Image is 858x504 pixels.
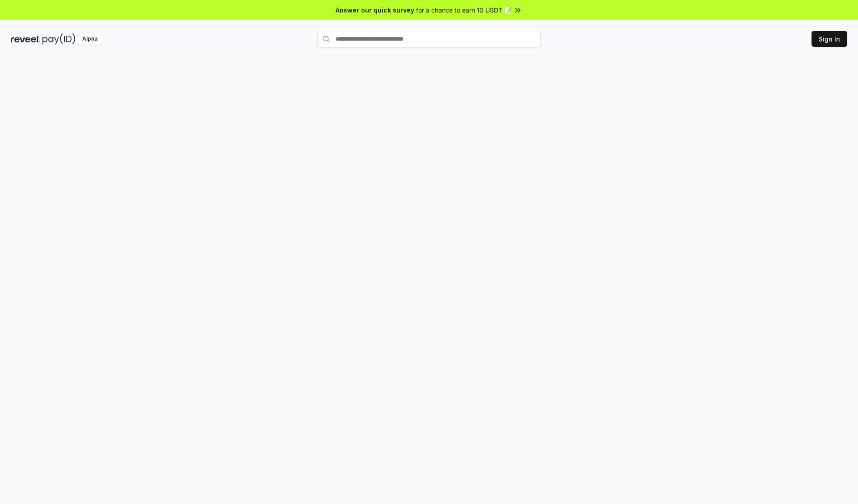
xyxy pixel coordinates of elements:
button: Sign In [812,31,847,47]
span: Answer our quick survey [336,5,414,15]
img: pay_id [42,33,76,45]
img: reveel_dark [11,33,41,45]
div: Alpha [77,33,102,45]
span: for a chance to earn 10 USDT 📝 [416,5,512,15]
